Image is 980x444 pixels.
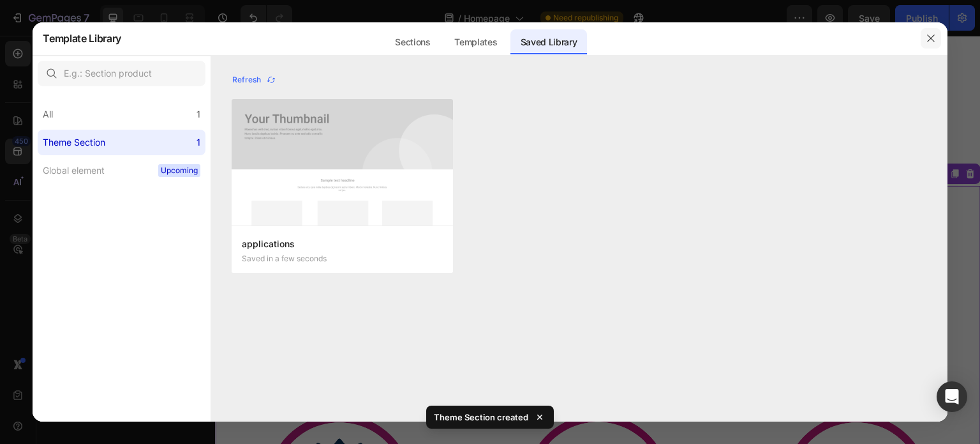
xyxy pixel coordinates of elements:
[1,346,247,364] p: Aesthetic Dentistry
[37,171,211,345] img: Aesthethtic_dentistry.png
[554,171,729,345] img: Surgical_dentistry.png
[158,164,200,177] span: Upcoming
[43,163,105,178] div: Global element
[519,346,764,364] p: Surgical Dentistry
[385,29,440,55] div: Sections
[434,411,528,424] p: Theme Section created
[260,346,505,364] p: Endodontics
[510,29,588,55] div: Saved Library
[197,135,200,150] div: 1
[1,111,247,128] p: Laboratory
[232,74,276,86] div: Refresh
[242,254,327,263] p: Saved in a few seconds
[242,236,443,252] p: applications
[38,61,205,86] input: E.g.: Section product
[444,29,507,55] div: Templates
[296,171,470,345] img: Endo.png
[43,107,53,122] div: All
[43,135,105,150] div: Theme Section
[43,22,121,55] h2: Template Library
[232,71,277,89] button: Refresh
[197,107,200,122] div: 1
[232,99,453,226] img: Placeholder.png
[937,381,967,412] div: Open Intercom Messenger
[681,132,730,144] div: applications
